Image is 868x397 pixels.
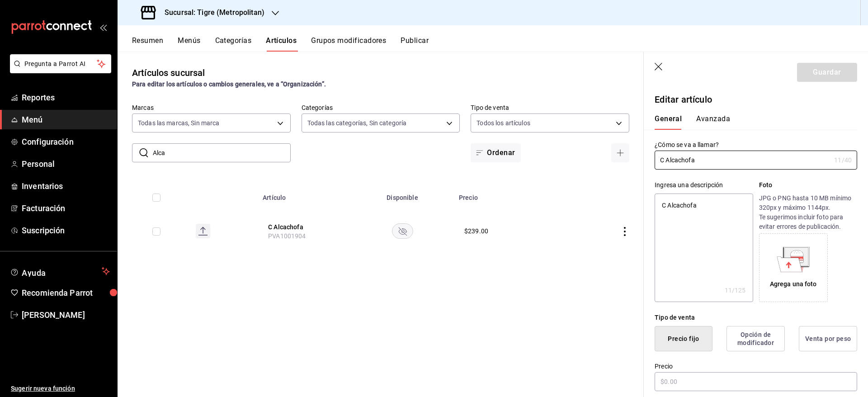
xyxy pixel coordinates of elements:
[725,286,746,295] div: 11 /125
[132,36,868,52] div: navigation tabs
[655,313,857,322] div: Tipo de venta
[22,287,110,299] span: Recomienda Parrot
[655,326,712,351] button: Precio fijo
[655,114,846,130] div: navigation tabs
[759,194,857,232] p: JPG o PNG hasta 10 MB mínimo 320px y máximo 1144px. Te sugerimos incluir foto para evitar errores...
[10,54,111,73] button: Pregunta a Parrot AI
[268,222,340,232] button: edit-product-location
[759,180,857,190] p: Foto
[351,180,453,209] th: Disponible
[22,266,98,277] span: Ayuda
[655,93,857,106] p: Editar artículo
[620,227,629,236] button: actions
[655,363,857,369] label: Precio
[655,142,857,148] label: ¿Cómo se va a llamar?
[453,180,562,209] th: Precio
[6,66,111,75] a: Pregunta a Parrot AI
[476,118,530,128] span: Todos los artículos
[471,104,629,111] label: Tipo de venta
[257,180,351,209] th: Artículo
[761,236,826,300] div: Agrega una foto
[655,114,682,130] button: General
[178,36,200,52] button: Menús
[834,156,852,165] div: 11 /40
[471,143,520,162] button: Ordenar
[22,136,110,148] span: Configuración
[22,180,110,192] span: Inventarios
[22,113,110,126] span: Menú
[401,36,429,52] button: Publicar
[215,36,252,52] button: Categorías
[22,309,110,321] span: [PERSON_NAME]
[22,91,110,104] span: Reportes
[655,372,857,391] input: $0.00
[153,144,291,162] input: Buscar artículo
[99,24,107,31] button: open_drawer_menu
[22,202,110,214] span: Facturación
[132,66,205,80] div: Artículos sucursal
[22,158,110,170] span: Personal
[696,114,730,130] button: Avanzada
[266,36,297,52] button: Artículos
[311,36,386,52] button: Grupos modificadores
[392,223,413,239] button: availability-product
[24,59,97,69] span: Pregunta a Parrot AI
[464,227,488,236] div: $ 239.00
[132,80,326,88] strong: Para editar los artículos o cambios generales, ve a “Organización”.
[307,118,407,128] span: Todas las categorías, Sin categoría
[138,118,220,128] span: Todas las marcas, Sin marca
[770,279,817,289] div: Agrega una foto
[157,7,264,18] h3: Sucursal: Tigre (Metropolitan)
[655,180,753,190] div: Ingresa una descripción
[302,104,460,111] label: Categorías
[268,232,306,240] span: PVA1001904
[726,326,785,351] button: Opción de modificador
[22,224,110,236] span: Suscripción
[11,384,110,393] span: Sugerir nueva función
[132,36,163,52] button: Resumen
[132,104,291,111] label: Marcas
[799,326,857,351] button: Venta por peso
